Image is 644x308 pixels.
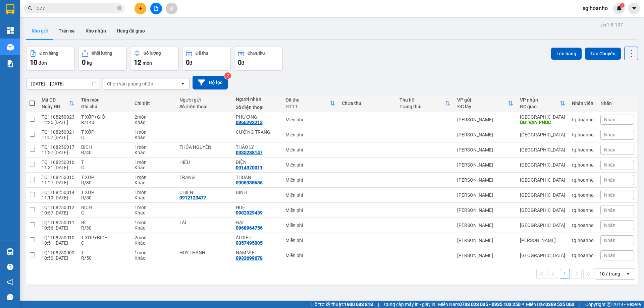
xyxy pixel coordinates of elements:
[143,60,152,66] span: món
[577,4,613,12] span: sg.hoanho
[579,301,580,308] span: |
[134,58,141,66] span: 12
[572,117,594,122] div: tq.hoanho
[42,97,69,103] div: Mã GD
[179,175,229,180] div: TRANG
[40,51,58,56] div: Đơn hàng
[135,225,173,231] div: Khác
[604,223,615,228] span: Nhãn
[42,165,74,170] div: 11:31 [DATE]
[572,147,594,152] div: tq.hoanho
[457,162,513,168] div: [PERSON_NAME]
[7,248,14,255] img: warehouse-icon
[545,302,574,307] strong: 0369 525 060
[42,220,74,225] div: TQ1108250011
[7,264,13,270] span: question-circle
[626,271,631,276] svg: open
[236,129,279,135] div: CƯỜNG TRANG
[631,5,637,11] span: caret-down
[520,207,565,213] div: [GEOGRAPHIC_DATA]
[399,97,445,103] div: Thu hộ
[236,225,263,231] div: 0968964756
[234,47,283,71] button: Chưa thu0đ
[135,114,173,120] div: 2 món
[457,177,513,183] div: [PERSON_NAME]
[236,114,279,120] div: PHƯỢNG
[236,120,263,125] div: 0966292212
[438,301,521,308] span: Miền Nam
[604,207,615,213] span: Nhãn
[193,76,228,89] button: Bộ lọc
[81,114,127,120] div: T XỐP+GIỎ
[135,144,173,150] div: 1 món
[135,235,173,240] div: 2 món
[81,205,127,210] div: BỊCH
[135,129,173,135] div: 1 món
[186,58,190,66] span: 0
[236,144,279,150] div: THẢO LY
[135,250,173,255] div: 1 món
[81,160,127,165] div: T
[604,238,615,243] span: Nhãn
[7,279,13,285] span: notification
[522,303,524,306] span: ⚪️
[236,190,279,195] div: BÌNH
[236,97,279,102] div: Người nhận
[457,132,513,137] div: [PERSON_NAME]
[42,104,69,109] div: Ngày ĐH
[604,192,615,198] span: Nhãn
[182,47,231,71] button: Đã thu0đ
[572,207,594,213] div: tq.hoanho
[236,250,279,255] div: NAM VIỆT
[42,175,74,180] div: TQ1108250015
[457,104,508,109] div: ĐC lấy
[236,105,279,110] div: Số điện thoại
[560,269,570,279] button: 1
[39,60,47,66] span: đơn
[135,150,173,155] div: Khác
[572,101,594,106] div: Nhân viên
[117,5,121,12] span: close-circle
[604,253,615,258] span: Nhãn
[572,238,594,243] div: tq.hoanho
[607,302,611,307] span: copyright
[92,51,112,56] div: Khối lượng
[604,132,615,137] span: Nhãn
[628,3,640,14] button: caret-down
[81,250,127,255] div: T
[135,210,173,215] div: Khác
[135,195,173,200] div: Khác
[42,120,74,125] div: 12:25 [DATE]
[285,223,335,228] div: Miễn phí
[572,253,594,258] div: tq.hoanho
[457,192,513,198] div: [PERSON_NAME]
[179,220,229,225] div: TÀI
[37,5,116,12] input: Tìm tên, số ĐT hoặc mã đơn
[342,101,393,106] div: Chưa thu
[179,104,229,109] div: Số điện thoại
[236,205,279,210] div: HUỆ
[526,301,574,308] span: Miền Bắc
[285,238,335,243] div: Miễn phí
[179,160,229,165] div: HIẾU
[572,192,594,198] div: tq.hoanho
[599,270,620,277] div: 10 / trang
[378,301,379,308] span: |
[520,147,565,152] div: [GEOGRAPHIC_DATA]
[81,180,127,185] div: R/80
[42,190,74,195] div: TQ1108250014
[572,132,594,137] div: tq.hoanho
[236,180,263,185] div: 0906935636
[520,253,565,258] div: [GEOGRAPHIC_DATA]
[620,3,625,8] sup: 1
[78,47,127,71] button: Khối lượng0kg
[236,235,279,240] div: ÁI DIỆU
[179,250,229,255] div: HUY THÀNH
[520,120,565,125] div: DĐ: VẠN PHÚC
[30,58,37,66] span: 10
[107,80,153,87] div: Chọn văn phòng nhận
[7,60,14,67] img: solution-icon
[26,23,53,39] button: Kho gửi
[144,51,161,56] div: Số lượng
[236,240,263,246] div: 0357495005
